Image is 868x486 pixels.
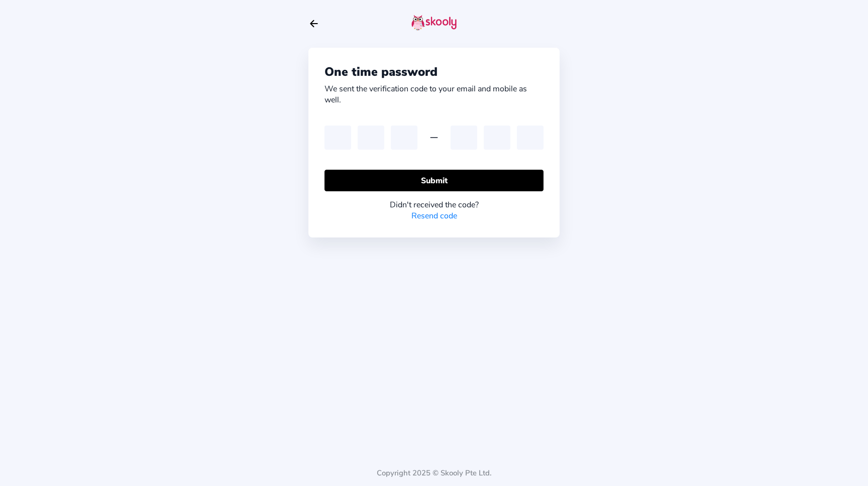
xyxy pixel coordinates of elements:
div: One time password [324,64,544,80]
div: Didn't received the code? [324,199,544,210]
a: Resend code [411,210,457,221]
button: Submit [324,170,544,191]
div: We sent the verification code to your email and mobile as well. [324,83,544,105]
button: arrow back outline [308,18,319,29]
img: skooly-logo.png [411,15,457,31]
ion-icon: remove outline [428,132,440,144]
